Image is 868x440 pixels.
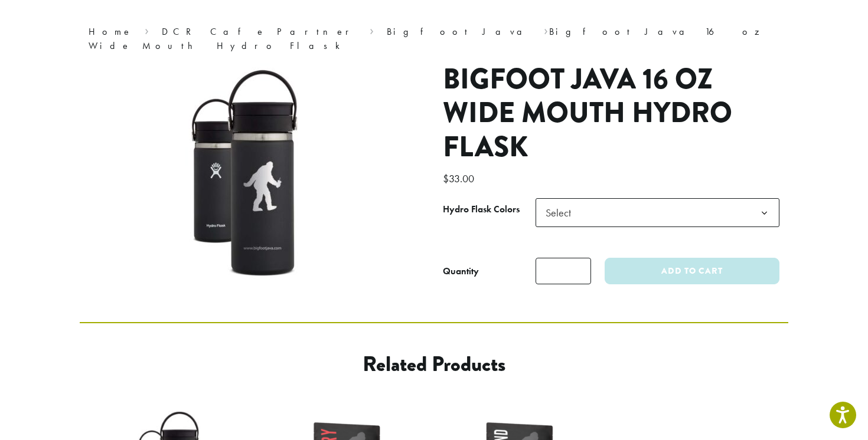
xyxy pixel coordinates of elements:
[145,21,149,39] span: ›
[175,352,693,377] h2: Related products
[89,25,779,53] nav: Breadcrumb
[544,21,548,39] span: ›
[443,172,477,185] bdi: 33.00
[89,25,132,38] a: Home
[541,201,583,224] span: Select
[536,198,779,227] span: Select
[370,21,374,39] span: ›
[162,25,357,38] a: DCR Cafe Partner
[443,201,536,218] label: Hydro Flask Colors
[605,258,779,284] button: Add to cart
[443,63,779,165] h1: Bigfoot Java 16 oz Wide Mouth Hydro Flask
[387,25,531,38] a: Bigfoot Java
[443,264,479,278] div: Quantity
[536,258,591,284] input: Product quantity
[443,172,449,185] span: $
